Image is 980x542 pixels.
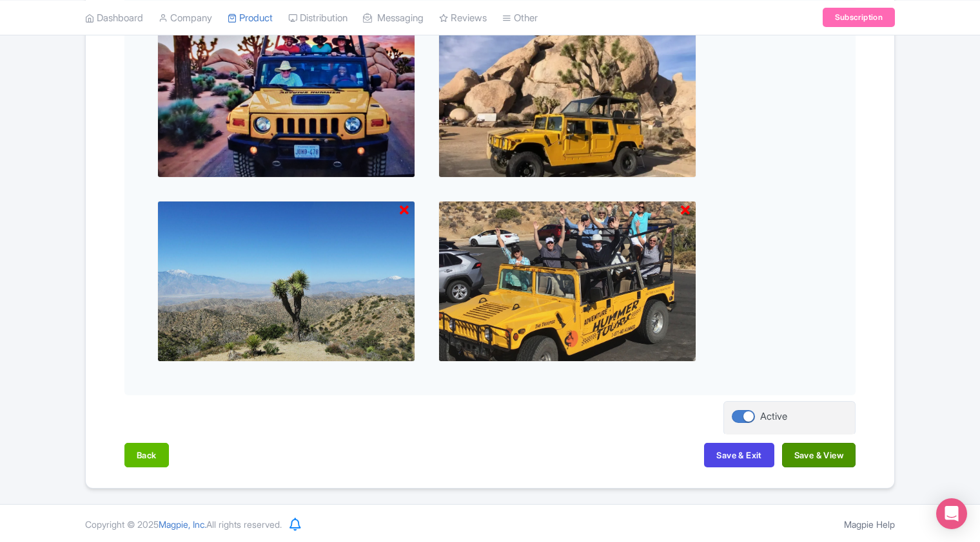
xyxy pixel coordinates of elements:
[704,443,774,467] button: Save & Exit
[760,409,787,424] div: Active
[157,17,415,178] img: nptzmhtgqipjokyazqsd.jpg
[124,443,169,467] button: Back
[159,519,206,530] span: Magpie, Inc.
[438,17,696,178] img: if52svhpsqlfoueiafcc.webp
[936,498,967,529] div: Open Intercom Messenger
[438,201,696,362] img: wrdj2k2mta7vpeer7pev.jpg
[77,518,289,531] div: Copyright © 2025 All rights reserved.
[844,519,895,530] a: Magpie Help
[157,201,415,362] img: ah9ff3cx3jullohkbr0g.jpg
[823,8,895,27] a: Subscription
[782,443,856,467] button: Save & View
